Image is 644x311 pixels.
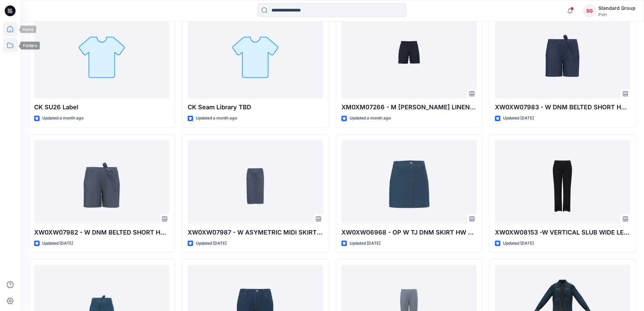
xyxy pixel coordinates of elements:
[583,5,596,17] div: SG
[341,228,477,237] p: XW0XW06968 - OP W TJ DNM SKIRT HW MED-SPRING 2026
[598,4,636,12] div: Standard Group
[188,15,323,99] a: CK Seam Library TBD
[34,103,169,112] p: CK SU26 Label
[196,240,226,247] p: Updated [DATE]
[341,140,477,224] a: XW0XW06968 - OP W TJ DNM SKIRT HW MED-SPRING 2026
[34,15,169,99] a: CK SU26 Label
[188,228,323,237] p: XW0XW07987 - W ASYMETRIC MIDI SKIRT MAVI-SPRING 2026
[42,240,73,247] p: Updated [DATE]
[495,140,630,224] a: XW0XW08153 -W VERTICAL SLUB WIDE LEG-Spring 2026
[341,15,477,99] a: XM0XM07266 - M HENNEY LINEN PO 7IN SHORT-SPRING 2026
[503,240,534,247] p: Updated [DATE]
[495,103,630,112] p: XW0XW07983 - W DNM BELTED SHORT HW [PERSON_NAME]-Spring 2026
[350,240,380,247] p: Updated [DATE]
[188,103,323,112] p: CK Seam Library TBD
[350,115,391,122] p: Updated a month ago
[42,115,84,122] p: Updated a month ago
[495,228,630,237] p: XW0XW08153 -W VERTICAL SLUB WIDE LEG-Spring 2026
[188,140,323,224] a: XW0XW07987 - W ASYMETRIC MIDI SKIRT MAVI-SPRING 2026
[341,103,477,112] p: XM0XM07266 - M [PERSON_NAME] LINEN PO 7IN SHORT-SPRING 2026
[34,140,169,224] a: XW0XW07982 - W DNM BELTED SHORT HW MERCY-Spring 2026
[34,228,169,237] p: XW0XW07982 - W DNM BELTED SHORT HW MERCY-Spring 2026
[495,15,630,99] a: XW0XW07983 - W DNM BELTED SHORT HW DIXIE-Spring 2026
[503,115,534,122] p: Updated [DATE]
[196,115,237,122] p: Updated a month ago
[598,12,636,17] div: PVH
